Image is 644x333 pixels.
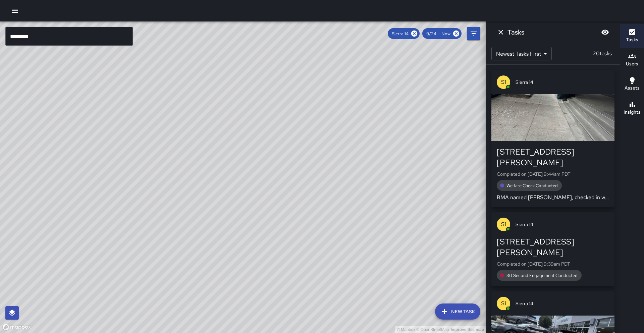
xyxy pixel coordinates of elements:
button: Dismiss [494,25,507,39]
div: [STREET_ADDRESS][PERSON_NAME] [497,236,609,258]
p: Completed on [DATE] 9:44am PDT [497,171,609,177]
h6: Users [626,60,638,68]
h6: Tasks [507,27,524,38]
span: 30 Second Engagement Conducted [502,273,582,278]
span: 9/24 — Now [422,31,454,37]
h6: Assets [625,85,640,92]
div: [STREET_ADDRESS][PERSON_NAME] [497,147,609,168]
button: Filters [467,27,480,40]
span: Welfare Check Conducted [502,183,562,188]
h6: Insights [624,109,641,116]
div: 9/24 — Now [422,28,462,39]
h6: Tasks [626,36,638,44]
p: Completed on [DATE] 9:39am PDT [497,261,609,267]
p: BMA named [PERSON_NAME], checked in with him he said he’s got okay. Code 4. [497,193,609,202]
button: Tasks [620,24,644,48]
span: Sierra 14 [388,31,413,37]
p: S1 [501,299,506,308]
p: S1 [501,78,506,86]
button: Blur [598,25,612,39]
p: 20 tasks [590,50,614,58]
span: Sierra 14 [516,221,609,228]
span: Sierra 14 [516,79,609,86]
div: Sierra 14 [388,28,420,39]
div: Newest Tasks First [491,47,552,60]
p: S1 [501,220,506,228]
button: S1Sierra 14[STREET_ADDRESS][PERSON_NAME]Completed on [DATE] 9:39am PDT30 Second Engagement Conducted [491,212,614,286]
button: Assets [620,72,644,97]
button: New Task [435,303,480,320]
span: Sierra 14 [516,300,609,307]
button: Users [620,48,644,72]
button: S1Sierra 14[STREET_ADDRESS][PERSON_NAME]Completed on [DATE] 9:44am PDTWelfare Check ConductedBMA ... [491,70,614,207]
button: Insights [620,97,644,121]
